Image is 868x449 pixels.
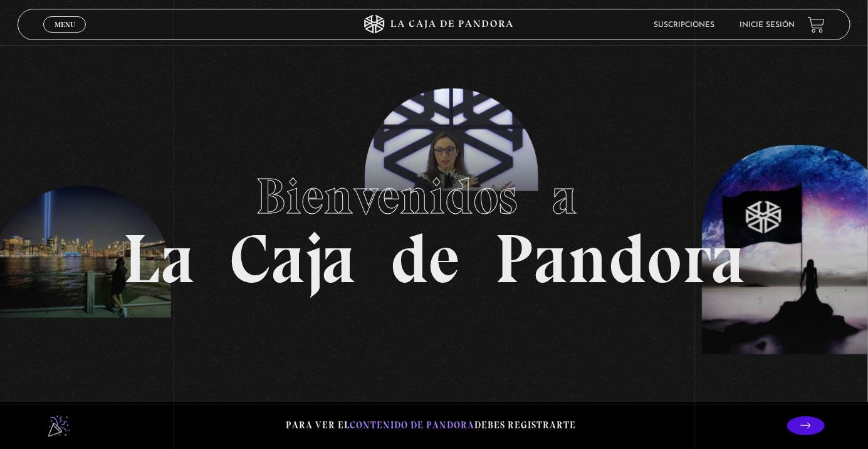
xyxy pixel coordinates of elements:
[654,21,715,29] a: Suscripciones
[286,417,576,434] p: Para ver el debes registrarte
[123,156,745,293] h1: La Caja de Pandora
[808,16,825,33] a: View your shopping cart
[50,31,80,40] span: Cerrar
[256,166,612,226] span: Bienvenidos a
[55,21,75,28] span: Menu
[350,420,474,431] span: contenido de Pandora
[740,21,795,29] a: Inicie sesión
